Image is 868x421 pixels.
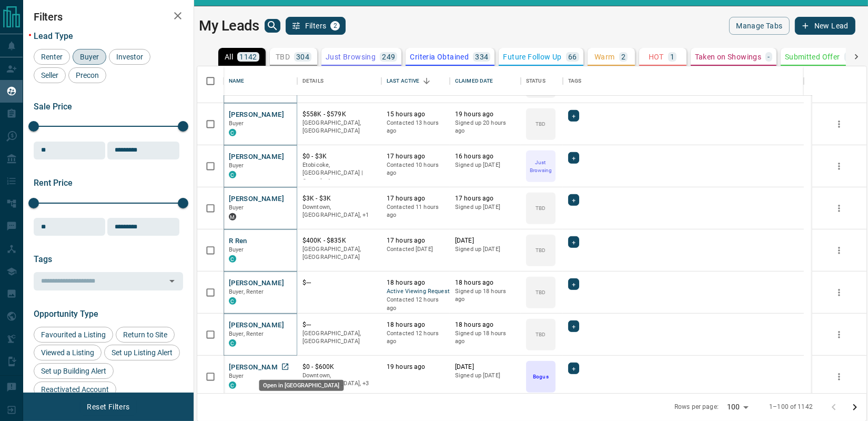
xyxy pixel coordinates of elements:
[265,19,280,33] button: search button
[278,360,292,374] a: Open in New Tab
[229,278,284,288] button: [PERSON_NAME]
[34,363,114,379] div: Set up Building Alert
[572,153,576,163] span: +
[165,274,179,288] button: Open
[239,53,257,61] p: 1142
[76,53,103,61] span: Buyer
[229,110,284,120] button: [PERSON_NAME]
[831,158,847,174] button: more
[594,53,615,61] p: Warm
[387,363,445,372] p: 19 hours ago
[113,53,147,61] span: Investor
[649,53,664,61] p: HOT
[229,382,236,389] div: condos.ca
[387,194,445,203] p: 17 hours ago
[331,22,339,29] span: 2
[229,204,244,211] span: Buyer
[229,363,284,373] button: [PERSON_NAME]
[387,161,445,177] p: Contacted 10 hours ago
[302,320,376,329] p: $---
[455,203,516,212] p: Signed up [DATE]
[572,279,576,289] span: +
[568,53,577,61] p: 66
[302,372,376,388] p: North York, East End, Toronto
[224,66,297,96] div: Name
[387,245,445,254] p: Contacted [DATE]
[769,403,813,412] p: 1–100 of 1142
[302,329,376,346] p: [GEOGRAPHIC_DATA], [GEOGRAPHIC_DATA]
[831,201,847,216] button: more
[536,288,546,296] p: TBD
[568,152,579,164] div: +
[844,397,865,418] button: Go to next page
[455,119,516,135] p: Signed up 20 hours ago
[503,53,561,61] p: Future Follow Up
[302,245,376,262] p: [GEOGRAPHIC_DATA], [GEOGRAPHIC_DATA]
[37,348,98,357] span: Viewed a Listing
[387,66,419,96] div: Last Active
[37,367,110,375] span: Set up Building Alert
[229,162,244,169] span: Buyer
[37,71,62,79] span: Seller
[568,110,579,122] div: +
[674,403,719,412] p: Rows per page:
[572,195,576,205] span: +
[302,110,376,119] p: $558K - $579K
[563,66,804,96] div: Tags
[455,320,516,329] p: 18 hours ago
[455,66,493,96] div: Claimed Date
[831,327,847,343] button: more
[572,363,576,374] span: +
[104,345,180,360] div: Set up Listing Alert
[229,236,247,246] button: R Ren
[302,363,376,372] p: $0 - $600K
[536,204,546,212] p: TBD
[297,66,381,96] div: Details
[387,119,445,135] p: Contacted 13 hours ago
[568,194,579,206] div: +
[521,66,563,96] div: Status
[116,327,175,343] div: Return to Site
[568,278,579,290] div: +
[768,53,770,61] p: -
[34,254,52,264] span: Tags
[302,194,376,203] p: $3K - $3K
[34,49,70,65] div: Renter
[387,329,445,346] p: Contacted 12 hours ago
[276,53,290,61] p: TBD
[381,66,450,96] div: Last Active
[34,309,98,319] span: Opportunity Type
[533,373,548,380] p: Bogus
[34,102,72,112] span: Sale Price
[572,111,576,121] span: +
[119,330,171,339] span: Return to Site
[568,320,579,332] div: +
[109,49,150,65] div: Investor
[419,74,434,88] button: Sort
[302,66,324,96] div: Details
[831,369,847,385] button: more
[387,296,445,312] p: Contacted 12 hours ago
[199,17,259,34] h1: My Leads
[286,17,346,35] button: Filters2
[536,246,546,254] p: TBD
[387,287,445,296] span: Active Viewing Request
[455,329,516,346] p: Signed up 18 hours ago
[382,53,395,61] p: 249
[302,119,376,135] p: [GEOGRAPHIC_DATA], [GEOGRAPHIC_DATA]
[387,110,445,119] p: 15 hours ago
[34,327,113,343] div: Favourited a Listing
[302,278,376,287] p: $---
[572,321,576,332] span: +
[302,236,376,245] p: $400K - $835K
[229,288,264,295] span: Buyer, Renter
[387,152,445,161] p: 17 hours ago
[229,120,244,127] span: Buyer
[34,67,66,83] div: Seller
[455,287,516,304] p: Signed up 18 hours ago
[527,158,554,174] p: Just Browsing
[695,53,762,61] p: Taken on Showings
[80,398,136,416] button: Reset Filters
[34,31,73,41] span: Lead Type
[302,203,376,219] p: Toronto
